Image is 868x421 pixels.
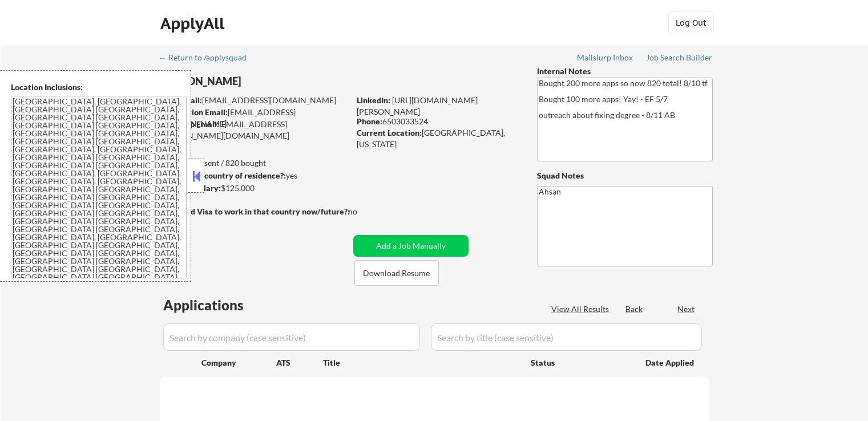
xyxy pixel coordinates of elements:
[357,116,518,127] div: 6503033524
[159,171,286,180] strong: Can work in country of residence?:
[357,116,382,126] strong: Phone:
[276,357,323,369] div: ATS
[160,14,228,33] div: ApplyAll
[354,260,439,286] button: Download Resume
[159,170,346,181] div: yes
[357,128,422,137] strong: Current Location:
[159,183,349,194] div: $125,000
[645,357,696,369] div: Date Applied
[159,53,257,64] a: ← Return to /applysquad
[577,54,634,62] div: Mailslurp Inbox
[160,74,394,88] div: [PERSON_NAME]
[577,53,634,64] a: Mailslurp Inbox
[551,303,612,315] div: View All Results
[11,82,187,93] div: Location Inclusions:
[348,206,381,217] div: no
[353,235,469,257] button: Add a Job Manually
[357,95,478,116] a: [URL][DOMAIN_NAME][PERSON_NAME]
[677,303,696,315] div: Next
[531,352,629,373] div: Status
[431,323,702,351] input: Search by title (case sensitive)
[357,127,518,149] div: [GEOGRAPHIC_DATA], [US_STATE]
[159,157,349,169] div: 696 sent / 820 bought
[160,207,350,216] strong: Will need Visa to work in that country now/future?:
[160,119,349,141] div: [EMAIL_ADDRESS][PERSON_NAME][DOMAIN_NAME]
[357,95,390,105] strong: LinkedIn:
[160,95,349,106] div: [EMAIL_ADDRESS][DOMAIN_NAME]
[646,54,713,62] div: Job Search Builder
[537,170,713,181] div: Squad Notes
[323,357,520,369] div: Title
[163,323,420,351] input: Search by company (case sensitive)
[159,54,257,62] div: ← Return to /applysquad
[646,53,713,64] a: Job Search Builder
[201,357,276,369] div: Company
[160,107,349,129] div: [EMAIL_ADDRESS][DOMAIN_NAME]
[625,303,644,315] div: Back
[668,11,714,34] button: Log Out
[537,66,713,77] div: Internal Notes
[163,298,276,312] div: Applications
